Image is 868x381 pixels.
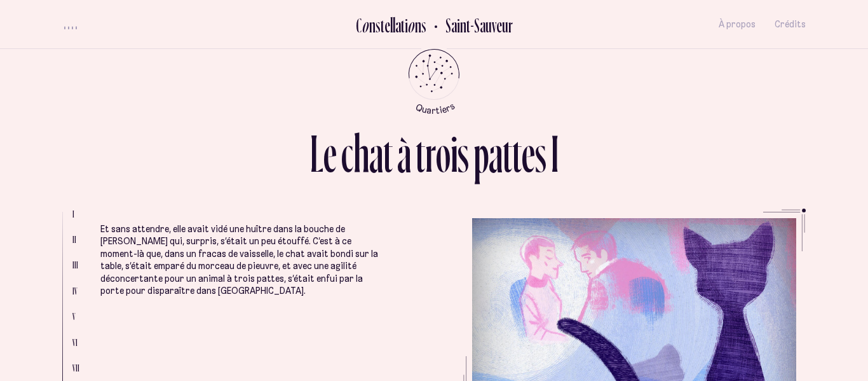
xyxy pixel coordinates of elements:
[72,260,78,270] span: III
[310,127,323,180] div: L
[369,15,376,36] div: n
[323,127,337,180] div: e
[775,10,806,39] button: Crédits
[72,337,78,348] span: VI
[489,127,503,180] div: a
[426,14,513,35] button: Retour au Quartier
[353,127,369,180] div: h
[719,10,756,39] button: À propos
[436,127,451,180] div: o
[72,286,78,296] span: IV
[416,127,425,180] div: t
[100,223,383,298] p: Et sans attendre, elle avait vidé une huître dans la bouche de [PERSON_NAME] qui, surpris, s’étai...
[414,100,456,116] tspan: Quartiers
[512,127,522,180] div: t
[421,15,426,36] div: s
[415,15,421,36] div: n
[393,15,395,36] div: l
[72,363,79,373] span: VII
[72,311,76,322] span: V
[397,49,471,114] button: Retour au menu principal
[407,15,415,36] div: o
[369,127,383,180] div: a
[401,15,405,36] div: t
[356,15,362,36] div: C
[362,15,369,36] div: o
[72,234,76,245] span: II
[376,15,381,36] div: s
[535,127,546,180] div: s
[425,127,436,180] div: r
[390,15,393,36] div: l
[522,127,535,180] div: e
[719,19,756,30] span: À propos
[451,127,458,180] div: i
[551,127,559,180] div: I
[473,127,489,180] div: p
[458,127,469,180] div: s
[395,15,401,36] div: a
[503,127,512,180] div: t
[72,209,74,219] span: I
[62,18,79,31] button: volume audio
[383,127,393,180] div: t
[436,15,513,36] h2: Saint-Sauveur
[397,127,411,180] div: à
[405,15,408,36] div: i
[384,15,390,36] div: e
[341,127,353,180] div: c
[381,15,384,36] div: t
[775,19,806,30] span: Crédits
